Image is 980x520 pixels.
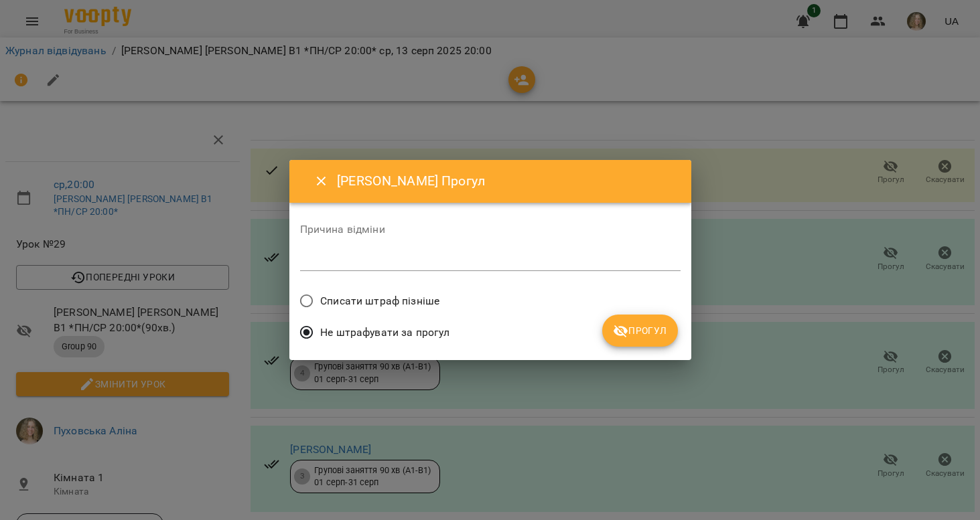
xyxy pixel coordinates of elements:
span: Прогул [613,323,667,339]
span: Не штрафувати за прогул [320,325,449,341]
h6: [PERSON_NAME] Прогул [337,171,675,191]
label: Причина відміни [300,224,681,235]
button: Прогул [602,315,678,347]
button: Close [305,165,338,197]
span: Списати штраф пізніше [320,293,439,309]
